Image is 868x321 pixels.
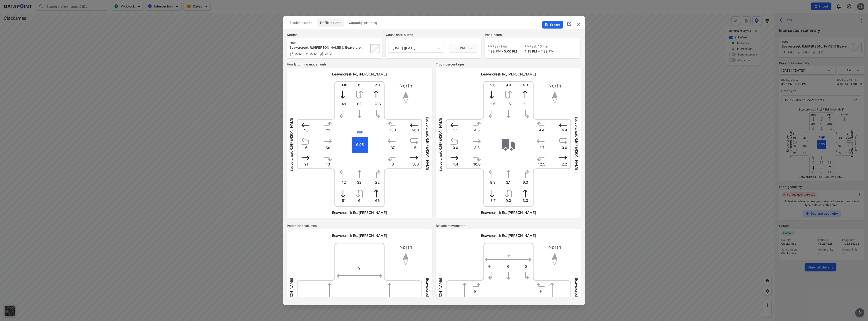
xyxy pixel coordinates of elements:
[305,52,309,56] img: Pedestrian count
[290,52,294,56] img: Turning count
[576,22,581,27] button: delete
[858,310,862,316] span: ?
[287,18,581,27] div: basic tabs example
[488,44,517,49] label: PM Peak hour
[324,52,332,55] span: 2012
[574,116,579,171] span: Beavercreek Rd/[PERSON_NAME]
[545,23,548,26] img: File%20-%20Download.70cf71cd.svg
[294,52,302,55] span: 2012
[289,116,294,171] span: Beavercreek Rd/[PERSON_NAME]
[436,223,581,228] label: Bicycle movements
[332,210,387,215] span: Beavercreek Rd/[PERSON_NAME]
[525,49,554,53] span: 4:15 PM - 4:30 PM
[525,44,554,49] label: PM Peak 15 min
[386,33,481,37] label: Count date & time
[290,41,365,45] div: 5006
[320,20,342,25] span: Traffic counts
[438,116,443,171] span: Beavercreek Rd/[PERSON_NAME]
[450,44,477,53] div: PM
[290,20,312,25] span: Station details
[481,210,536,215] span: Beavercreek Rd/[PERSON_NAME]
[481,72,536,76] span: Beavercreek Rd/[PERSON_NAME]
[567,21,572,26] img: full_screen.b7bf9a36.svg
[542,21,563,28] button: Export
[488,49,517,53] span: 4:00 PM - 5:00 PM
[290,45,365,50] div: Beavercreek Rd/Kamrath Rd & Beavercreek Rd/Leland Rd
[485,33,580,37] label: Peak hours
[332,72,387,76] span: Beavercreek Rd/[PERSON_NAME]
[287,33,382,37] label: Station
[855,308,864,317] button: more
[545,22,560,27] span: Export
[425,116,430,171] span: Beavercreek Rd/[PERSON_NAME]
[389,44,445,53] div: [DATE] ([DATE])
[287,223,432,228] label: Pedestrian volumes
[287,62,432,67] label: Hourly turning movements
[436,62,581,67] label: Truck percentages
[576,22,581,27] img: close.efbf2170.svg
[309,52,317,55] span: 2012
[349,20,377,25] span: Capacity planning
[332,233,387,238] span: Beavercreek Rd/[PERSON_NAME]
[481,233,536,238] span: Beavercreek Rd/[PERSON_NAME]
[319,52,324,56] img: Bicycle count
